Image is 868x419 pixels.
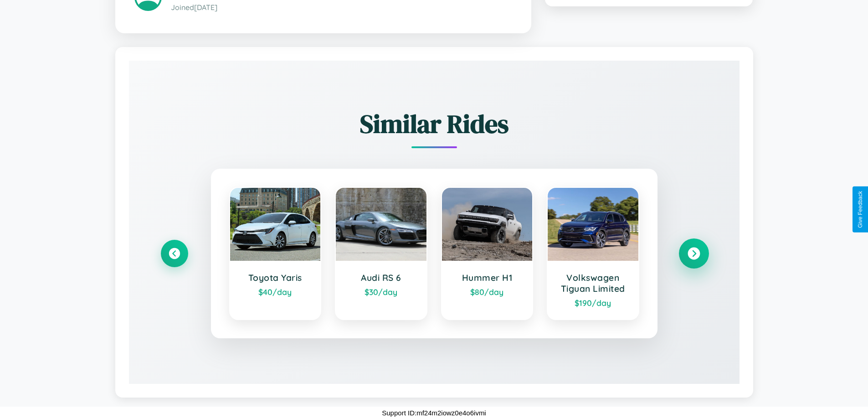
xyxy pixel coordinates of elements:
[451,287,524,297] div: $ 80 /day
[382,407,486,419] p: Support ID: mf24m2iowz0e4o6ivmi
[345,272,417,283] h3: Audi RS 6
[441,187,534,320] a: Hummer H1$80/day
[557,298,629,308] div: $ 190 /day
[239,287,312,297] div: $ 40 /day
[451,272,524,283] h3: Hummer H1
[239,272,312,283] h3: Toyota Yaris
[229,187,322,320] a: Toyota Yaris$40/day
[547,187,639,320] a: Volkswagen Tiguan Limited$190/day
[557,272,629,294] h3: Volkswagen Tiguan Limited
[335,187,427,320] a: Audi RS 6$30/day
[161,106,708,141] h2: Similar Rides
[171,1,512,14] p: Joined [DATE]
[345,287,417,297] div: $ 30 /day
[857,191,863,228] div: Give Feedback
